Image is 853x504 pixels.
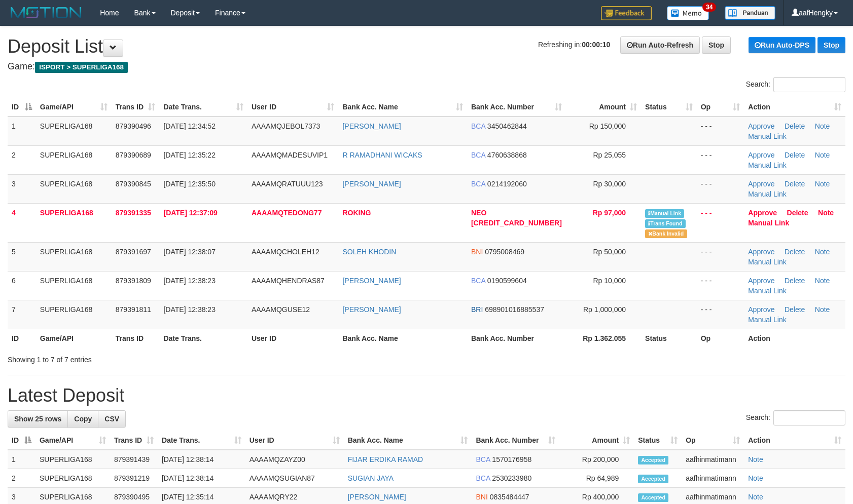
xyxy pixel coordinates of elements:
[252,305,310,314] span: AAAAMQGUSE12
[116,122,151,130] span: 879390496
[472,431,559,450] th: Bank Acc. Number: activate to sort column ascending
[744,431,845,450] th: Action: activate to sort column ascending
[342,209,371,217] a: ROKING
[245,469,344,488] td: AAAAMQSUGIAN87
[8,36,845,57] h1: Deposit List
[163,151,215,159] span: [DATE] 12:35:22
[8,242,36,271] td: 5
[645,209,684,218] span: Manually Linked
[471,151,485,159] span: BCA
[697,174,744,203] td: - - -
[158,469,245,488] td: [DATE] 12:38:14
[566,329,641,347] th: Rp 1.362.055
[476,474,490,482] span: BCA
[773,77,845,92] input: Search:
[8,5,85,20] img: MOTION_logo.png
[348,493,406,501] a: [PERSON_NAME]
[593,151,626,159] span: Rp 25,055
[8,410,68,428] a: Show 25 rows
[582,41,610,49] strong: 00:00:10
[471,277,485,285] span: BCA
[471,209,486,217] span: NEO
[476,493,487,501] span: BNI
[471,305,483,314] span: BRI
[785,277,805,285] a: Delete
[342,277,401,285] a: [PERSON_NAME]
[746,77,845,92] label: Search:
[815,305,830,314] a: Note
[342,151,422,159] a: R RAMADHANI WICAKS
[748,122,774,130] a: Approve
[35,450,110,469] td: SUPERLIGA168
[593,248,626,256] span: Rp 50,000
[14,415,61,423] span: Show 25 rows
[785,122,805,130] a: Delete
[748,455,763,463] a: Note
[748,219,789,227] a: Manual Link
[620,36,700,54] a: Run Auto-Refresh
[116,151,151,159] span: 879390689
[36,242,112,271] td: SUPERLIGA168
[8,98,36,117] th: ID: activate to sort column descending
[638,493,668,502] span: Accepted
[252,151,328,159] span: AAAAMQMADESUVIP1
[638,475,668,483] span: Accepted
[116,209,151,217] span: 879391335
[785,248,805,256] a: Delete
[116,277,151,285] span: 879391809
[593,180,626,188] span: Rp 30,000
[8,431,35,450] th: ID: activate to sort column descending
[697,329,744,347] th: Op
[645,229,687,238] span: Bank is not match
[485,248,524,256] span: Copy 0795008469 to clipboard
[559,469,634,488] td: Rp 64,989
[697,242,744,271] td: - - -
[476,455,490,463] span: BCA
[492,474,531,482] span: Copy 2530233980 to clipboard
[697,117,744,146] td: - - -
[697,300,744,329] td: - - -
[815,248,830,256] a: Note
[748,248,774,256] a: Approve
[8,117,36,146] td: 1
[36,271,112,300] td: SUPERLIGA168
[815,151,830,159] a: Note
[471,219,562,227] span: Copy 5859457154179199 to clipboard
[815,180,830,188] a: Note
[487,180,527,188] span: Copy 0214192060 to clipboard
[682,431,744,450] th: Op: activate to sort column ascending
[593,277,626,285] span: Rp 10,000
[116,305,151,314] span: 879391811
[697,271,744,300] td: - - -
[342,180,401,188] a: [PERSON_NAME]
[773,410,845,425] input: Search:
[338,98,467,117] th: Bank Acc. Name: activate to sort column ascending
[163,305,215,314] span: [DATE] 12:38:23
[158,431,245,450] th: Date Trans.: activate to sort column ascending
[746,410,845,425] label: Search:
[35,431,110,450] th: Game/API: activate to sort column ascending
[785,180,805,188] a: Delete
[344,431,472,450] th: Bank Acc. Name: activate to sort column ascending
[487,151,527,159] span: Copy 4760638868 to clipboard
[36,98,112,117] th: Game/API: activate to sort column ascending
[8,174,36,203] td: 3
[749,37,815,53] a: Run Auto-DPS
[748,493,763,501] a: Note
[748,258,787,266] a: Manual Link
[748,180,774,188] a: Approve
[744,98,845,117] th: Action: activate to sort column ascending
[601,6,652,20] img: Feedback.jpg
[35,469,110,488] td: SUPERLIGA168
[36,145,112,174] td: SUPERLIGA168
[36,300,112,329] td: SUPERLIGA168
[641,98,697,117] th: Status: activate to sort column ascending
[467,98,566,117] th: Bank Acc. Number: activate to sort column ascending
[112,98,160,117] th: Trans ID: activate to sort column ascending
[725,6,775,20] img: panduan.png
[8,385,845,406] h1: Latest Deposit
[252,277,325,285] span: AAAAMQHENDRAS87
[471,122,485,130] span: BCA
[787,209,808,217] a: Delete
[467,329,566,347] th: Bank Acc. Number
